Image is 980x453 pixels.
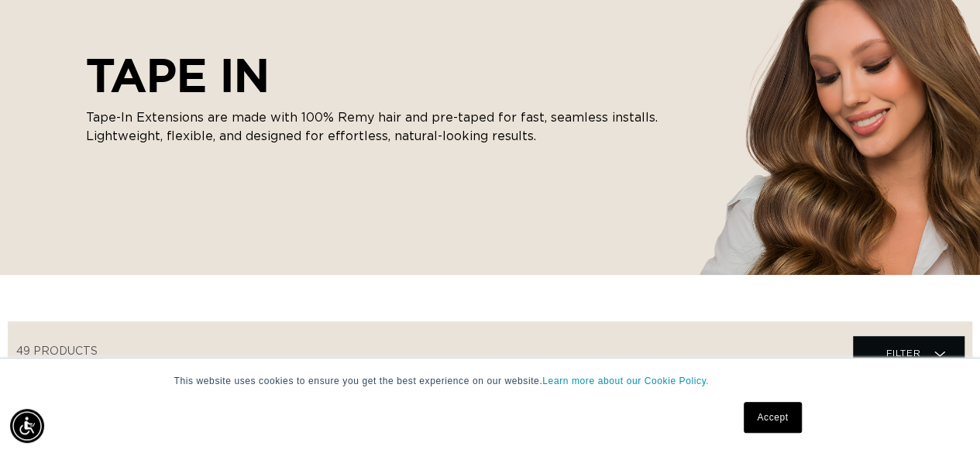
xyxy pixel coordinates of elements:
[744,402,801,433] a: Accept
[542,376,709,386] a: Learn more about our Cookie Policy.
[10,409,44,443] div: Accessibility Menu
[853,336,964,371] summary: Filter
[885,338,920,368] span: Filter
[86,48,675,102] h2: TAPE IN
[16,346,98,357] span: 49 products
[86,108,675,146] p: Tape-In Extensions are made with 100% Remy hair and pre-taped for fast, seamless installs. Lightw...
[174,374,806,388] p: This website uses cookies to ensure you get the best experience on our website.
